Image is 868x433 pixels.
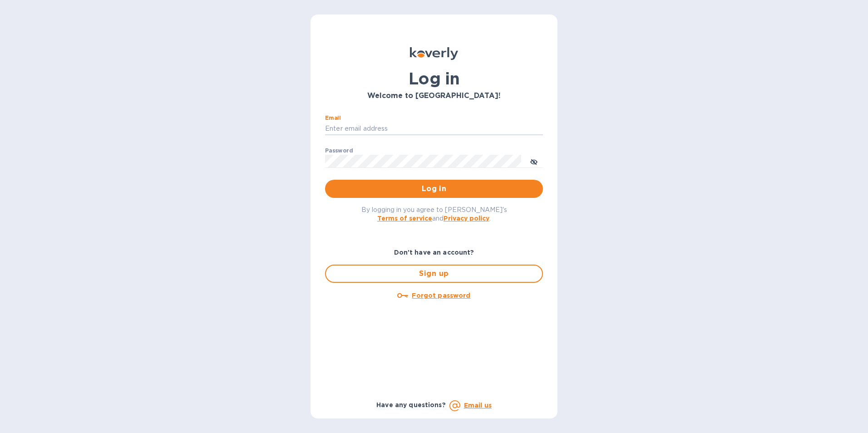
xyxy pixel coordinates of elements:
[332,183,536,194] span: Log in
[361,206,507,222] span: By logging in you agree to [PERSON_NAME]'s and .
[525,152,543,170] button: toggle password visibility
[325,148,353,153] label: Password
[325,69,543,88] h1: Log in
[444,215,489,222] a: Privacy policy
[464,402,492,409] a: Email us
[325,92,543,100] h3: Welcome to [GEOGRAPHIC_DATA]!
[325,180,543,198] button: Log in
[376,401,446,408] b: Have any questions?
[325,122,543,136] input: Enter email address
[412,292,470,299] u: Forgot password
[325,115,341,121] label: Email
[410,47,458,60] img: Koverly
[377,215,432,222] a: Terms of service
[325,265,543,283] button: Sign up
[394,249,474,256] b: Don't have an account?
[333,268,535,279] span: Sign up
